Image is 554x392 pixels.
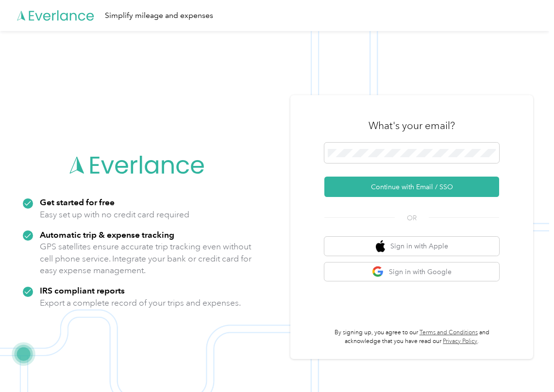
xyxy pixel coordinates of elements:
span: OR [395,213,429,223]
p: GPS satellites ensure accurate trip tracking even without cell phone service. Integrate your bank... [40,241,252,277]
button: apple logoSign in with Apple [324,237,499,256]
button: Continue with Email / SSO [324,177,499,197]
button: google logoSign in with Google [324,262,499,281]
p: Easy set up with no credit card required [40,209,189,221]
strong: Automatic trip & expense tracking [40,229,174,240]
img: google logo [372,266,384,278]
strong: Get started for free [40,197,115,207]
p: By signing up, you agree to our and acknowledge that you have read our . [324,328,499,345]
strong: IRS compliant reports [40,285,125,295]
h3: What's your email? [369,119,455,132]
img: apple logo [376,240,386,252]
iframe: Everlance-gr Chat Button Frame [500,338,554,392]
div: Simplify mileage and expenses [105,10,213,22]
p: Export a complete record of your trips and expenses. [40,297,241,309]
a: Terms and Conditions [420,329,478,336]
a: Privacy Policy [443,338,477,345]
